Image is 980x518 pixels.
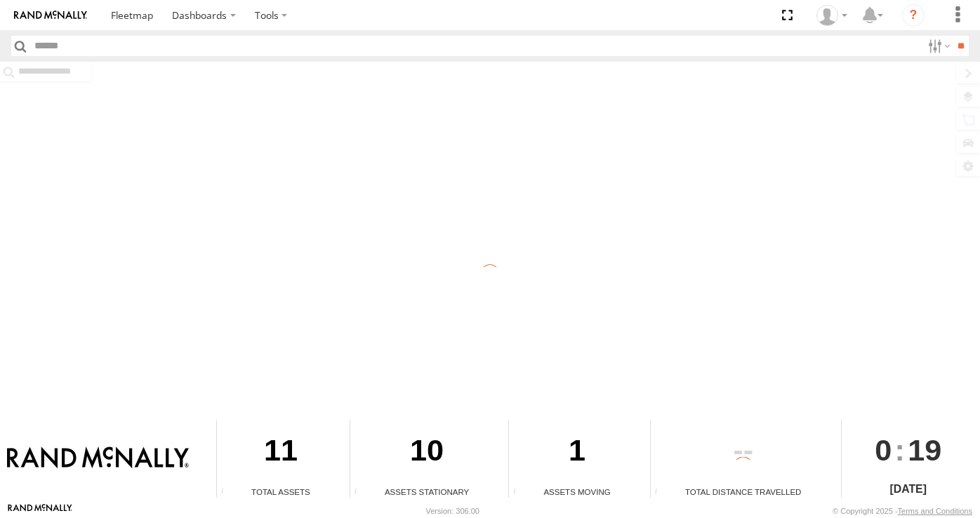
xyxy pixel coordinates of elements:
[908,420,941,480] span: 19
[217,487,238,498] div: Total number of Enabled Assets
[812,5,852,26] div: Valeo Dash
[350,487,371,498] div: Total number of assets current stationary.
[426,507,479,515] div: Version: 306.00
[902,4,925,27] i: ?
[651,487,672,498] div: Total distance travelled by all assets within specified date range and applied filters
[509,420,644,486] div: 1
[875,420,892,480] span: 0
[922,36,953,56] label: Search Filter Options
[14,11,87,20] img: rand-logo.svg
[217,486,345,498] div: Total Assets
[842,420,975,480] div: :
[350,486,503,498] div: Assets Stationary
[217,420,345,486] div: 11
[350,420,503,486] div: 10
[651,486,836,498] div: Total Distance Travelled
[509,486,644,498] div: Assets Moving
[898,507,972,515] a: Terms and Conditions
[833,507,972,515] div: © Copyright 2025 -
[8,504,72,518] a: Visit our Website
[842,481,975,498] div: [DATE]
[509,487,530,498] div: Total number of assets current in transit.
[7,447,189,470] img: Rand McNally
